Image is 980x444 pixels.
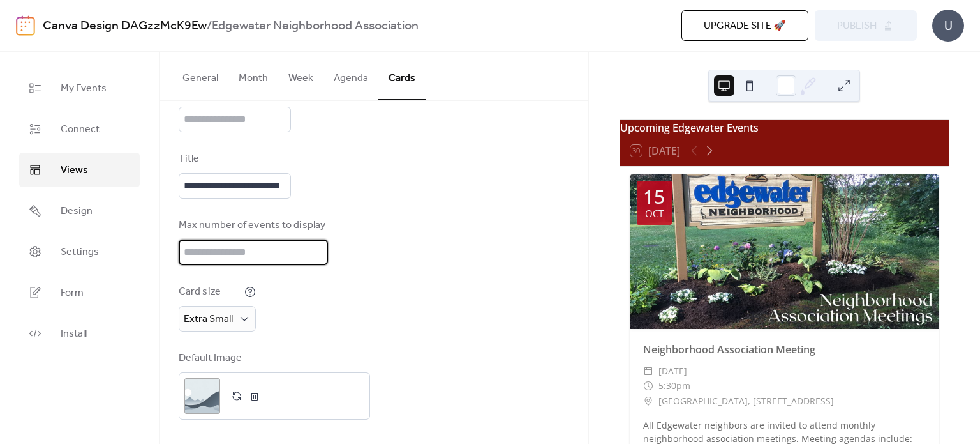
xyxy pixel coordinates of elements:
[658,364,687,379] span: [DATE]
[658,394,834,409] a: [GEOGRAPHIC_DATA], [STREET_ADDRESS]
[643,187,665,206] div: 15
[19,112,140,146] a: Connect
[630,342,939,357] div: Neighborhood Association Meeting
[61,81,107,96] span: My Events
[61,122,100,137] span: Connect
[658,378,690,394] span: 5:30pm
[61,286,84,301] span: Form
[19,153,140,187] a: Views
[61,326,87,342] span: Install
[645,209,664,218] div: Oct
[323,52,378,99] button: Agenda
[278,52,323,99] button: Week
[179,351,367,366] div: Default Image
[228,52,278,99] button: Month
[681,10,808,41] button: Upgrade site 🚀
[184,309,233,329] span: Extra Small
[378,52,426,100] button: Cards
[19,71,140,105] a: My Events
[61,163,88,178] span: Views
[184,378,220,414] div: ;
[207,14,212,38] b: /
[19,194,140,228] a: Design
[179,284,242,300] div: Card size
[704,19,786,34] span: Upgrade site 🚀
[172,52,228,99] button: General
[43,14,207,38] a: Canva Design DAGzzMcK9Ew
[643,378,653,394] div: ​
[19,316,140,351] a: Install
[19,275,140,310] a: Form
[61,204,93,219] span: Design
[179,218,325,233] div: Max number of events to display
[61,245,99,260] span: Settings
[179,151,288,167] div: Title
[19,234,140,269] a: Settings
[16,15,35,36] img: logo
[643,394,653,409] div: ​
[212,14,419,38] b: Edgewater Neighborhood Association
[620,120,949,135] div: Upcoming Edgewater Events
[643,364,653,379] div: ​
[932,10,964,42] div: U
